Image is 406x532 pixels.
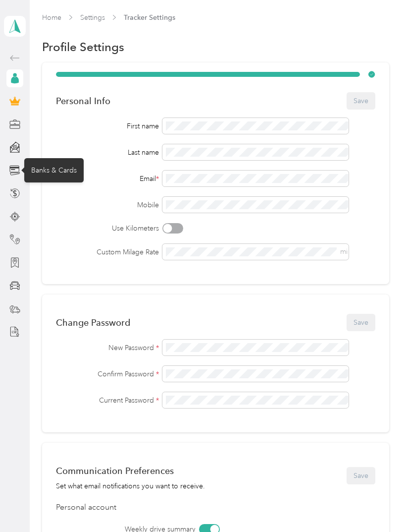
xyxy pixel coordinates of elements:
div: Last name [56,147,159,158]
div: Banks & Cards [24,158,84,182]
a: Home [42,13,61,22]
div: Change Password [56,317,130,328]
label: New Password [56,343,159,353]
div: First name [56,121,159,131]
iframe: Everlance-gr Chat Button Frame [351,476,406,532]
div: Personal Info [56,96,110,106]
span: Tracker Settings [124,12,175,23]
label: Mobile [56,200,159,210]
label: Use Kilometers [56,223,159,234]
label: Confirm Password [56,369,159,379]
h1: Profile Settings [42,42,124,52]
div: Email [56,174,159,184]
div: Personal account [56,502,375,514]
label: Custom Milage Rate [56,247,159,257]
span: mi [340,247,348,256]
div: Set what email notifications you want to receive. [56,481,205,491]
label: Current Password [56,395,159,406]
div: Communication Preferences [56,466,205,476]
a: Settings [80,13,105,22]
